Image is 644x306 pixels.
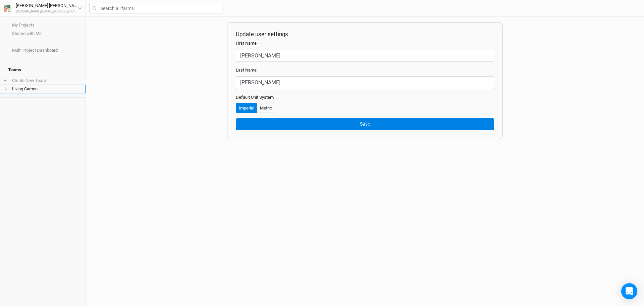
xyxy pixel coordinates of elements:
[16,2,78,9] div: [PERSON_NAME] [PERSON_NAME]
[236,94,274,100] label: Default Unit System
[4,63,82,77] h4: Teams
[236,49,494,62] input: First name
[236,67,257,73] label: Last Name
[236,31,494,38] h2: Update user settings
[236,118,494,130] button: Save
[4,78,6,83] span: +
[621,283,637,299] div: Open Intercom Messenger
[16,9,78,14] div: [PERSON_NAME][EMAIL_ADDRESS][DOMAIN_NAME]
[236,40,257,46] label: First Name
[257,103,275,113] button: Metric
[236,103,257,113] button: Imperial
[3,2,82,14] button: [PERSON_NAME] [PERSON_NAME][PERSON_NAME][EMAIL_ADDRESS][DOMAIN_NAME]
[236,76,494,89] input: Last name
[89,3,223,13] input: Search all farms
